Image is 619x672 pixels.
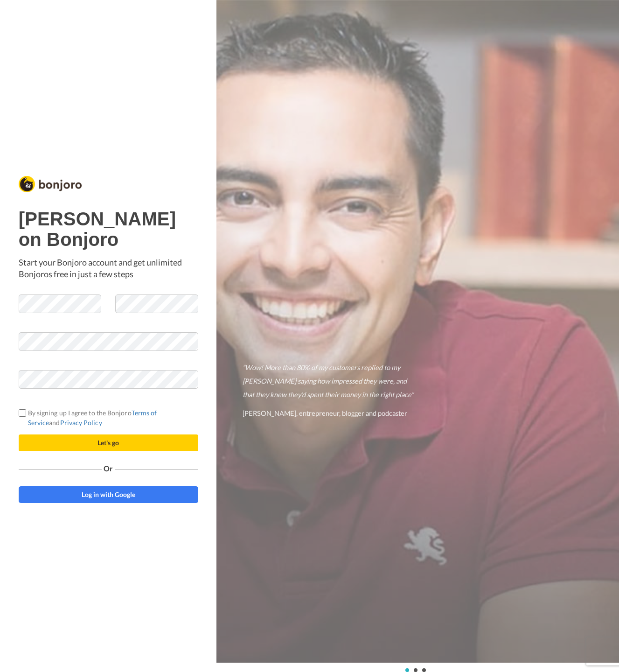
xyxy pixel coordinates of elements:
span: Log in with Google [82,490,135,498]
input: By signing up I agree to the BonjoroTerms of ServiceandPrivacy Policy [19,409,26,417]
button: Let's go [19,434,198,451]
a: Privacy Policy [60,419,102,427]
label: By signing up I agree to the Bonjoro and [19,408,198,427]
p: “Wow! More than 80% of my customers replied to my [PERSON_NAME] saying how impressed they were, a... [243,361,418,402]
h1: [PERSON_NAME] on Bonjoro [19,209,198,250]
span: Or [102,465,115,472]
p: [PERSON_NAME], entrepreneur, blogger and podcaster [243,406,418,420]
p: Start your Bonjoro account and get unlimited Bonjoros free in just a few steps [19,257,198,280]
a: Log in with Google [19,486,198,503]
